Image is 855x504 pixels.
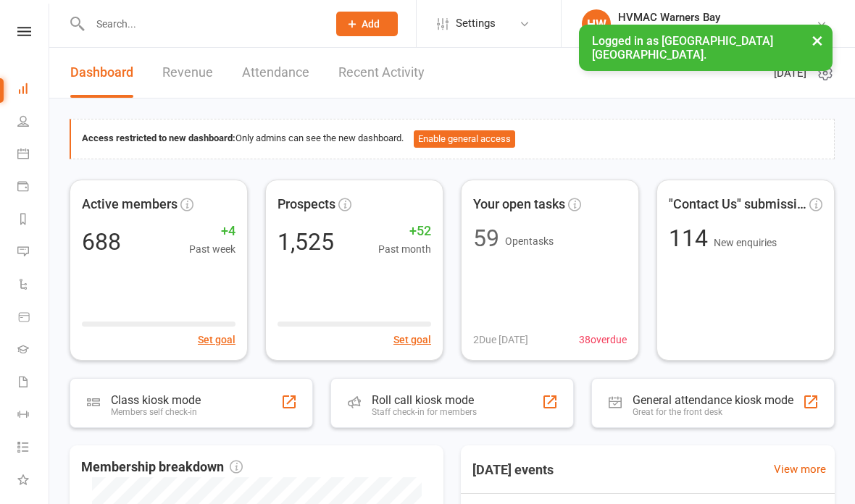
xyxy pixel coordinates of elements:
[618,11,816,24] div: HVMAC Warners Bay
[17,302,50,335] a: Product Sales
[669,224,714,252] span: 114
[111,393,201,407] div: Class kiosk mode
[505,235,554,247] span: Open tasks
[372,393,477,407] div: Roll call kiosk mode
[473,194,565,215] span: Your open tasks
[473,227,499,250] div: 59
[592,34,773,62] span: Logged in as [GEOGRAPHIC_DATA] [GEOGRAPHIC_DATA].
[582,9,611,38] div: HW
[82,130,823,148] div: Only admins can see the new dashboard.
[633,407,793,417] div: Great for the front desk
[17,106,50,139] a: People
[278,194,335,215] span: Prospects
[336,12,398,36] button: Add
[378,221,431,242] span: +52
[85,14,317,34] input: Search...
[189,221,235,242] span: +4
[17,74,50,106] a: Dashboard
[82,133,235,143] strong: Access restricted to new dashboard:
[804,25,830,56] button: ×
[198,332,235,348] button: Set goal
[82,194,178,215] span: Active members
[378,241,431,257] span: Past month
[579,332,627,348] span: 38 overdue
[111,407,201,417] div: Members self check-in
[714,237,777,248] span: New enquiries
[17,204,50,237] a: Reports
[774,461,826,478] a: View more
[362,18,380,30] span: Add
[393,332,431,348] button: Set goal
[17,139,50,172] a: Calendar
[456,7,496,40] span: Settings
[82,230,121,253] div: 688
[633,393,793,407] div: General attendance kiosk mode
[189,241,235,257] span: Past week
[618,24,816,37] div: [GEOGRAPHIC_DATA] [GEOGRAPHIC_DATA]
[278,230,334,253] div: 1,525
[17,465,50,497] a: What's New
[669,194,806,215] span: "Contact Us" submissions
[473,332,528,348] span: 2 Due [DATE]
[461,457,565,483] h3: [DATE] events
[414,130,515,148] button: Enable general access
[81,457,243,478] span: Membership breakdown
[17,172,50,204] a: Payments
[372,407,477,417] div: Staff check-in for members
